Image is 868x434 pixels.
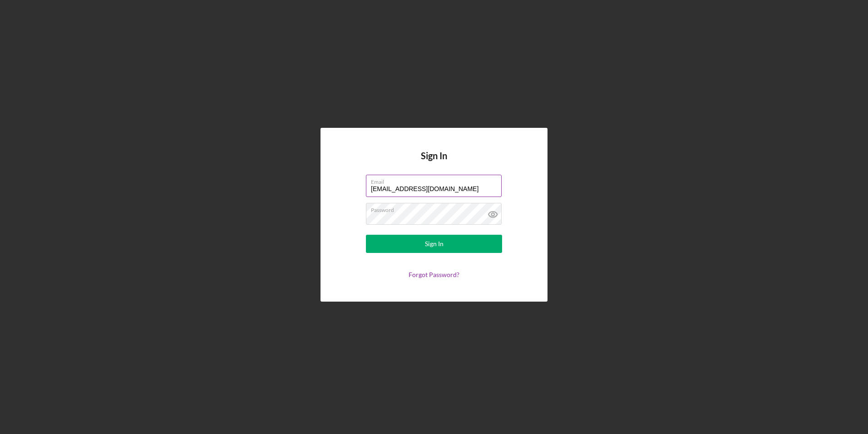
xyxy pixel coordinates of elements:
[425,235,444,253] div: Sign In
[371,175,502,185] label: Email
[421,151,447,175] h4: Sign In
[366,235,502,253] button: Sign In
[371,203,502,213] label: Password
[409,271,459,278] a: Forgot Password?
